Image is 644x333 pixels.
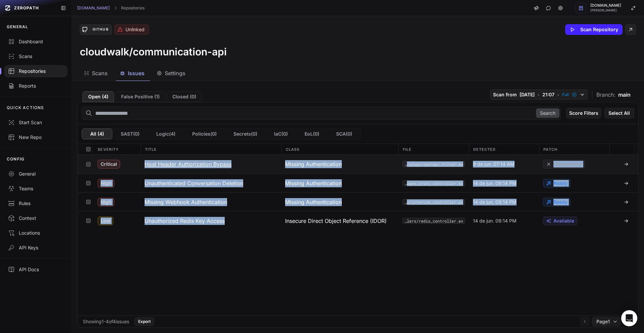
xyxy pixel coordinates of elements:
[469,144,539,154] div: Detected
[8,134,63,141] div: New Repo
[135,317,154,326] button: Export
[565,24,623,35] button: Scan Repository
[115,91,165,102] button: False Positive (1)
[98,160,120,169] span: Critical
[184,129,225,139] button: Policies(0)
[94,144,141,154] div: Severity
[80,46,227,58] h3: cloudwalk/communication-api
[566,108,601,118] button: Score Filters
[77,174,638,192] div: High Unauthenticated Conversation Deletion Missing Authentication lib/communication_api_web/contr...
[77,192,638,211] div: High Missing Webhook Authentication Missing Authentication lib/communication_api_web/controllers/...
[542,91,554,98] span: 21:07
[596,91,615,99] span: Branch:
[77,155,638,174] div: Critical Host Header Authorization Bypass Missing Authentication lib/communication_api_web/plugs/...
[473,161,515,168] span: 9 de jun. 07:14 AM
[473,180,517,187] span: 14 de jun. 09:14 PM
[165,69,185,77] span: Settings
[8,38,63,45] div: Dashboard
[141,193,281,211] button: Missing Webhook Authentication
[148,129,184,139] button: Logic(4)
[98,217,113,225] span: Low
[112,129,148,139] button: SAST(0)
[3,3,55,13] a: ZEROPATH
[539,144,609,154] div: Patch
[8,200,63,207] div: Rules
[83,91,114,102] button: Open (4)
[285,179,342,187] span: Missing Authentication
[145,198,227,206] h3: Missing Webhook Authentication
[296,129,328,139] button: EoL(0)
[402,218,465,224] button: lib/communication_api_web/controllers/redis_controller.ex
[83,318,129,325] div: Showing 1 - 4 of 4 issues
[82,129,112,139] button: All (4)
[553,180,568,187] span: Ready
[592,317,621,326] button: Page1
[618,91,631,99] span: main
[77,5,145,11] nav: breadcrumb
[145,160,231,168] h3: Host Header Authorization Bypass
[285,198,342,206] span: Missing Authentication
[8,185,63,192] div: Teams
[398,144,469,154] div: File
[562,92,569,97] span: Full
[14,5,39,11] span: ZEROPATH
[590,4,621,7] span: [DOMAIN_NAME]
[402,199,465,205] button: lib/communication_api_web/controllers/intercom_controller.ex
[8,244,63,251] div: API Keys
[98,179,114,188] span: High
[8,266,63,273] div: API Docs
[328,129,361,139] button: SCA(0)
[8,230,63,236] div: Locations
[402,161,465,167] button: lib/communication_api_web/plugs/openapi_filter.ex
[8,171,63,177] div: General
[92,69,108,77] span: Scans
[8,215,63,222] div: Context
[490,89,588,100] button: Scan from [DATE] • 21:07 • Full
[8,68,63,75] div: Repositories
[285,217,387,225] span: Insecure Direct Object Reference (IDOR)
[141,144,281,154] div: Title
[281,144,398,154] div: Class
[266,129,296,139] button: IaC(0)
[537,91,540,98] span: •
[553,161,582,168] span: Unpatchable
[125,26,145,33] p: Unlinked
[167,91,202,102] button: Closed (0)
[557,91,559,98] span: •
[98,198,114,206] span: High
[621,310,637,326] div: Open Intercom Messenger
[402,180,465,186] button: lib/communication_api_web/controllers/messages_proxy_controller.ex
[141,155,281,174] button: Host Header Authorization Bypass
[7,156,24,162] p: CONFIG
[536,108,559,118] button: Search
[604,108,634,118] button: Select All
[77,5,110,11] a: [DOMAIN_NAME]
[473,199,517,205] span: 14 de jun. 09:14 PM
[121,5,145,11] a: Repositories
[596,318,610,325] span: Page 1
[141,174,281,192] button: Unauthenticated Conversation Deletion
[493,91,517,98] span: Scan from
[8,53,63,60] div: Scans
[141,211,281,230] button: Unauthorized Redis Key Access
[7,24,28,30] p: GENERAL
[90,27,111,33] div: GitHub
[553,199,568,205] span: Ready
[8,83,63,89] div: Reports
[520,91,535,98] span: [DATE]
[553,218,574,224] span: Available
[77,211,638,230] div: Low Unauthorized Redis Key Access Insecure Direct Object Reference (IDOR) lib/communication_api_w...
[145,217,225,225] h3: Unauthorized Redis Key Access
[590,9,621,12] span: [PERSON_NAME]
[145,179,243,187] h3: Unauthenticated Conversation Deletion
[225,129,266,139] button: Secrets(0)
[7,105,44,110] p: QUICK ACTIONS
[113,6,118,10] svg: chevron right,
[128,69,145,77] span: Issues
[473,218,517,224] span: 14 de jun. 09:14 PM
[8,119,63,126] div: Start Scan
